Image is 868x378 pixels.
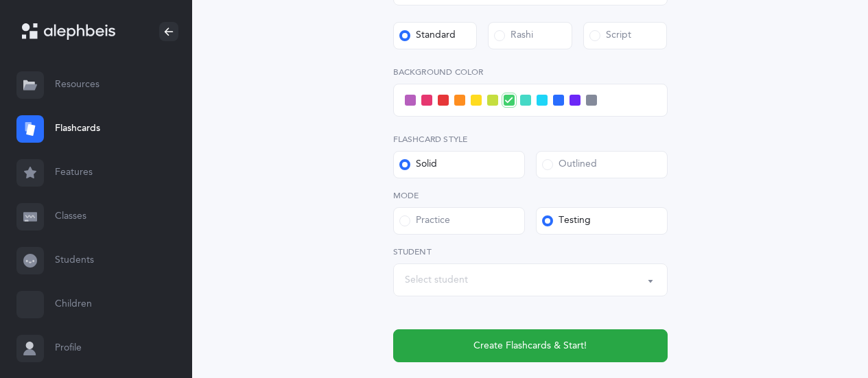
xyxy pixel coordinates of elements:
iframe: Drift Widget Chat Controller [799,309,852,362]
label: Student [393,246,668,258]
div: Script [589,29,631,43]
button: Select student [393,263,668,296]
button: Create Flashcards & Start! [393,329,668,362]
div: Standard [399,29,456,43]
div: Rashi [494,29,533,43]
label: Flashcard Style [393,133,668,145]
div: Solid [399,158,437,172]
div: Select student [405,273,468,287]
div: Testing [542,214,591,228]
div: Outlined [542,158,597,172]
span: Create Flashcards & Start! [473,339,587,353]
label: Mode [393,189,668,202]
label: Background color [393,66,668,78]
div: Practice [399,214,450,228]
